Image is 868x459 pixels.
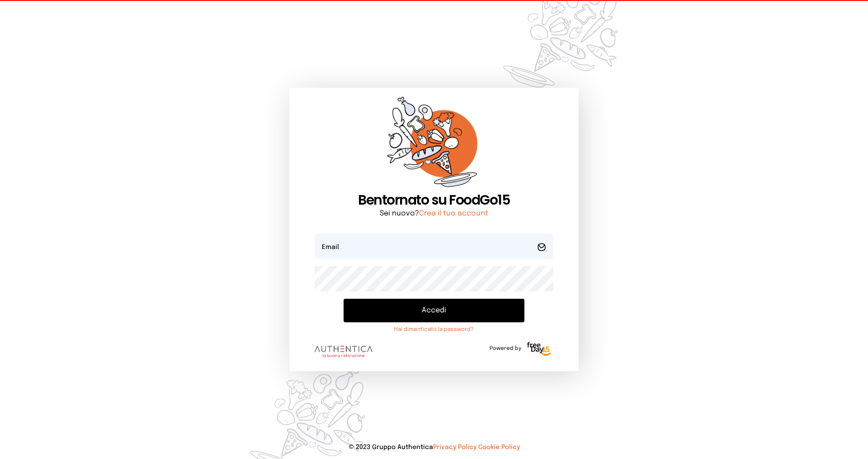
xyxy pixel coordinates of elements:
[478,444,520,450] a: Cookie Policy
[14,443,854,452] p: © 2023 Gruppo Authentica
[344,326,524,333] a: Hai dimenticato la password?
[315,192,553,208] h1: Bentornato su FoodGo15
[315,346,373,358] img: logo.8f33a47.png
[419,210,488,217] a: Crea il tuo account
[387,97,481,192] img: sticker-orange.65babaf.png
[490,345,521,352] span: Powered by
[344,299,524,322] button: Accedi
[315,208,553,219] p: Sei nuovo?
[433,444,476,450] a: Privacy Policy
[525,340,553,359] img: logo-freeday.3e08031.png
